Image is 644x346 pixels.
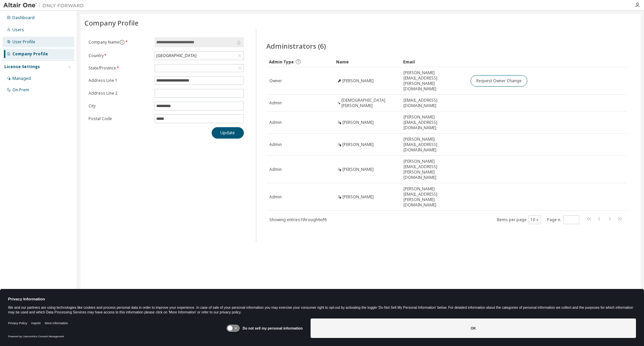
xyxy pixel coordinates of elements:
[89,91,151,96] label: Address Line 2
[89,103,151,109] label: City
[155,52,198,59] div: [GEOGRAPHIC_DATA]
[12,76,31,81] div: Managed
[269,78,282,84] span: Owner
[269,100,282,106] span: Admin
[342,120,374,125] span: [PERSON_NAME]
[12,87,29,93] div: On Prem
[89,78,151,83] label: Address Line 1
[85,18,139,28] span: Company Profile
[119,40,125,45] button: information
[336,56,398,67] div: Name
[269,59,294,65] span: Admin Type
[404,186,465,208] span: [PERSON_NAME][EMAIL_ADDRESS][PERSON_NAME][DOMAIN_NAME]
[269,142,282,147] span: Admin
[12,51,48,57] div: Company Profile
[155,52,244,60] div: [GEOGRAPHIC_DATA]
[342,78,374,84] span: [PERSON_NAME]
[12,27,24,33] div: Users
[547,215,579,224] span: Page n.
[404,137,465,153] span: [PERSON_NAME][EMAIL_ADDRESS][DOMAIN_NAME]
[89,65,151,71] label: State/Province
[404,159,465,180] span: [PERSON_NAME][EMAIL_ADDRESS][PERSON_NAME][DOMAIN_NAME]
[12,15,35,20] div: Dashboard
[89,116,151,121] label: Postal Code
[404,70,465,92] span: [PERSON_NAME][EMAIL_ADDRESS][PERSON_NAME][DOMAIN_NAME]
[269,194,282,200] span: Admin
[269,167,282,172] span: Admin
[404,114,465,131] span: [PERSON_NAME][EMAIL_ADDRESS][DOMAIN_NAME]
[269,217,327,223] span: Showing entries 1 through 6 of 6
[342,167,374,172] span: [PERSON_NAME]
[404,98,465,108] span: [EMAIL_ADDRESS][DOMAIN_NAME]
[530,217,539,223] button: 10
[89,40,151,45] label: Company Name
[4,64,40,69] div: License Settings
[471,75,527,87] button: Request Owner Change
[497,215,541,224] span: Items per page
[403,56,465,67] div: Email
[89,53,151,58] label: Country
[342,142,374,147] span: [PERSON_NAME]
[269,120,282,125] span: Admin
[342,194,374,200] span: [PERSON_NAME]
[341,98,397,108] span: [DEMOGRAPHIC_DATA][PERSON_NAME]
[212,127,244,139] button: Update
[12,39,35,45] div: User Profile
[3,2,87,9] img: Altair One
[266,41,326,51] span: Administrators (6)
